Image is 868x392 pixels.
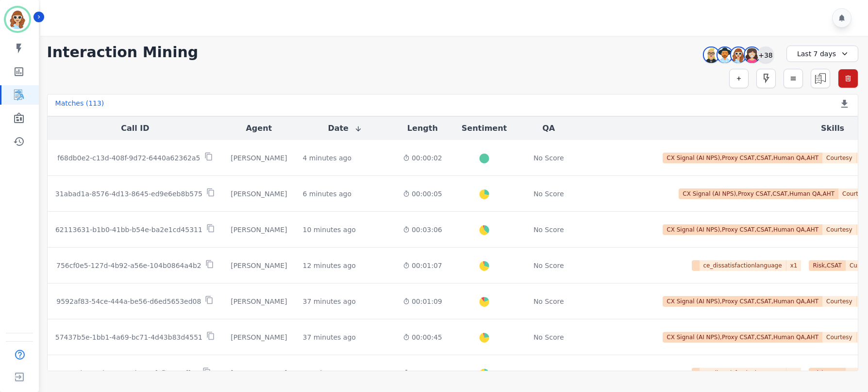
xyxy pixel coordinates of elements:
[786,46,858,62] div: Last 7 days
[302,368,355,378] div: 49 minutes ago
[403,225,442,235] div: 00:03:06
[231,332,287,342] div: [PERSON_NAME]
[55,98,104,112] div: Matches ( 113 )
[57,153,200,163] p: f68db0e2-c13d-408f-9d72-6440a62362a5
[6,8,29,31] img: Bordered avatar
[55,225,202,235] p: 62113631-b1b0-41bb-b54e-ba2e1cd45311
[757,47,774,63] div: +38
[809,260,846,271] span: Risk,CSAT
[542,123,555,134] button: QA
[822,224,857,235] span: Courtesy
[55,332,202,342] p: 57437b5e-1bb1-4a69-bc71-4d43b83d4551
[403,332,442,342] div: 00:00:45
[822,332,857,343] span: Courtesy
[302,332,355,342] div: 37 minutes ago
[822,296,857,307] span: Courtesy
[809,368,846,378] span: Risk,CSAT
[663,153,822,163] span: CX Signal (AI NPS),Proxy CSAT,CSAT,Human QA,AHT
[403,189,442,199] div: 00:00:05
[231,368,287,378] div: [PERSON_NAME]
[302,261,355,270] div: 12 minutes ago
[59,368,199,378] p: e98a2b40-7d96-4a2a-b664-f8fb4942ff46
[403,153,442,163] div: 00:00:02
[231,297,287,306] div: [PERSON_NAME]
[121,123,149,134] button: Call ID
[821,123,844,134] button: Skills
[231,225,287,235] div: [PERSON_NAME]
[246,123,272,134] button: Agent
[231,261,287,270] div: [PERSON_NAME]
[302,297,355,306] div: 37 minutes ago
[231,153,287,163] div: [PERSON_NAME]
[55,189,202,199] p: 31abad1a-8576-4d13-8645-ed9e6eb8b575
[700,260,786,271] span: ce_dissatisfactionlanguage
[407,123,438,134] button: Length
[786,368,801,378] span: x 1
[679,188,838,199] span: CX Signal (AI NPS),Proxy CSAT,CSAT,Human QA,AHT
[534,189,564,199] div: No Score
[403,297,442,306] div: 00:01:09
[403,368,442,378] div: 00:00:48
[328,123,362,134] button: Date
[534,297,564,306] div: No Score
[822,153,857,163] span: Courtesy
[56,297,201,306] p: 9592af83-54ce-444a-be56-d6ed5653ed08
[700,368,786,378] span: ce_dissatisfactionlanguage
[534,368,564,378] div: No Score
[534,261,564,270] div: No Score
[56,261,201,270] p: 756cf0e5-127d-4b92-a56e-104b0864a4b2
[534,332,564,342] div: No Score
[302,225,355,235] div: 10 minutes ago
[663,332,822,343] span: CX Signal (AI NPS),Proxy CSAT,CSAT,Human QA,AHT
[302,153,351,163] div: 4 minutes ago
[462,123,507,134] button: Sentiment
[403,261,442,270] div: 00:01:07
[47,44,199,61] h1: Interaction Mining
[534,225,564,235] div: No Score
[663,224,822,235] span: CX Signal (AI NPS),Proxy CSAT,CSAT,Human QA,AHT
[786,260,801,271] span: x 1
[302,189,351,199] div: 6 minutes ago
[231,189,287,199] div: [PERSON_NAME]
[663,296,822,307] span: CX Signal (AI NPS),Proxy CSAT,CSAT,Human QA,AHT
[534,153,564,163] div: No Score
